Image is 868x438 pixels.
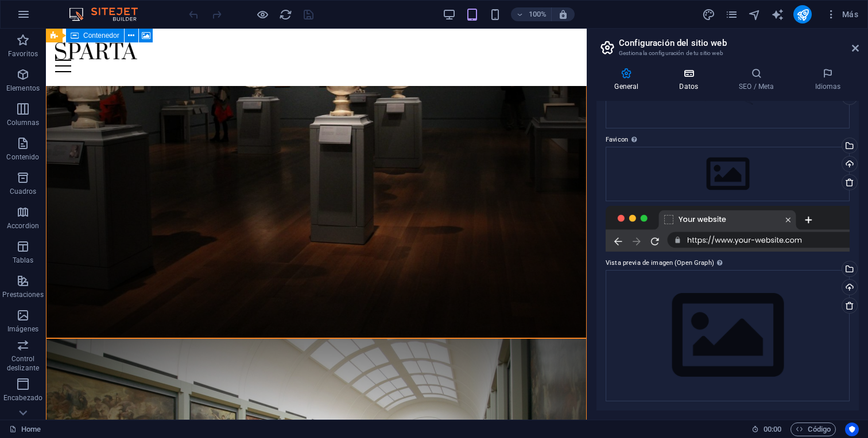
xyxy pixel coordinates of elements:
div: Selecciona archivos del administrador de archivos, de la galería de fotos o carga archivo(s) [606,147,850,201]
h6: 100% [528,7,547,21]
p: Columnas [7,118,40,127]
i: Navegador [748,8,761,21]
span: 00 00 [764,423,781,436]
a: Haz clic para cancelar la selección y doble clic para abrir páginas [9,423,41,436]
button: design [702,7,715,21]
h4: Datos [661,68,721,92]
i: Volver a cargar página [279,8,292,21]
p: Imágenes [7,324,38,334]
p: Elementos [6,84,40,93]
p: Favoritos [8,49,38,58]
h2: Configuración del sitio web [619,38,859,48]
p: Tablas [13,256,34,265]
h6: Tiempo de la sesión [751,423,782,436]
i: Diseño (Ctrl+Alt+Y) [702,8,715,21]
button: Usercentrics [845,423,859,436]
button: text_generator [770,7,784,21]
h3: Gestiona la configuración de tu sitio web [619,48,836,58]
p: Encabezado [3,393,42,402]
p: Prestaciones [2,290,43,299]
button: 100% [511,7,552,21]
i: Al redimensionar, ajustar el nivel de zoom automáticamente para ajustarse al dispositivo elegido. [558,9,568,19]
button: reload [278,7,292,21]
p: Accordion [7,221,39,230]
button: pages [724,7,738,21]
button: publish [793,5,812,24]
button: Más [821,5,863,24]
div: Selecciona archivos del administrador de archivos, de la galería de fotos o carga archivo(s) [606,270,850,401]
span: Contenedor [83,32,119,39]
h4: SEO / Meta [721,68,797,92]
h4: General [596,68,661,92]
p: Contenido [6,152,39,162]
button: Código [790,423,836,436]
img: Editor Logo [66,7,152,21]
span: Más [826,9,858,20]
p: Cuadros [10,187,37,196]
h4: Idiomas [797,68,859,92]
span: : [772,425,773,433]
label: Vista previa de imagen (Open Graph) [606,256,850,270]
label: Favicon [606,133,850,147]
button: navigator [747,7,761,21]
i: Páginas (Ctrl+Alt+S) [725,8,738,21]
span: Código [796,423,831,436]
